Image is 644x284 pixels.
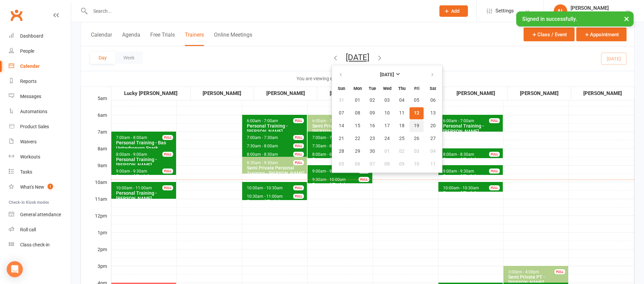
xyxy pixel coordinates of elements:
div: 10am [81,179,111,195]
div: 8am [81,145,111,162]
span: 06 [430,98,436,103]
button: 22 [351,133,365,145]
a: Tasks [9,164,71,180]
button: 04 [395,94,409,106]
a: What's New1 [9,180,71,195]
span: 10 [384,110,390,116]
span: 7:30am - 8:00am [312,144,344,148]
button: 08 [351,107,365,119]
div: People [20,48,34,54]
button: 01 [351,94,365,106]
div: Automations [20,109,47,114]
div: FULL [162,169,173,174]
span: 8:00am - 8:30am [312,152,344,157]
button: 31 [333,94,350,106]
button: 15 [351,120,365,132]
div: FULL [293,152,304,157]
a: Class kiosk mode [9,237,71,252]
div: FULL [162,135,173,140]
div: FULL [489,185,500,190]
div: [PERSON_NAME] [191,89,253,97]
a: Workouts [9,149,71,164]
button: 29 [351,145,365,157]
span: 20 [430,123,436,129]
span: 30 [370,149,375,154]
a: People [9,44,71,59]
span: 6:00am - 7:00am [443,119,475,123]
button: Online Meetings [214,32,252,46]
button: Week [115,52,143,64]
button: Add [439,5,468,17]
span: 9:00am - 9:30am [443,169,475,174]
span: 15 [355,123,360,129]
span: 13 [430,110,436,116]
div: Calendar [20,63,40,69]
button: 30 [365,145,379,157]
button: Day [90,52,115,64]
div: Semi Private PT - [PERSON_NAME], [PERSON_NAME] [312,123,371,139]
div: Personal Training - [PERSON_NAME] [443,157,502,168]
div: FULL [489,118,500,123]
strong: [DATE] [380,72,394,78]
span: Add [451,8,460,14]
button: Appointment [576,28,627,41]
div: Semi Private Personal Training - [PERSON_NAME] & [PERSON_NAME] [247,165,306,181]
button: [DATE] [346,53,369,62]
div: Personal Training - [PERSON_NAME] [443,123,502,134]
strong: You are viewing events [297,76,344,81]
a: Reports [9,74,71,89]
small: Saturday [430,86,436,91]
a: Product Sales [9,119,71,134]
div: 2pm [81,246,111,263]
span: 11 [399,110,405,116]
div: FULL [293,118,304,123]
div: Personal Training - [PERSON_NAME] [312,182,371,193]
span: 6:00am - 7:00am [247,119,278,123]
span: 25 [399,136,405,141]
span: 7:00am - 7:30am [312,135,344,140]
div: Class check-in [20,242,50,247]
span: 26 [414,136,419,141]
div: Bodyline Fitness [571,11,609,17]
span: 02 [399,149,405,154]
button: 12 [410,107,424,119]
span: 02 [370,98,375,103]
div: FULL [162,185,173,190]
div: Personal Training - [PERSON_NAME] [443,190,502,201]
div: AL [554,4,567,18]
span: 9:00am - 9:30am [312,169,344,174]
span: 04 [399,98,405,103]
span: 27 [430,136,436,141]
a: Messages [9,89,71,104]
small: Sunday [338,86,345,91]
small: Wednesday [383,86,391,91]
div: Personal Training - [PERSON_NAME] [247,123,306,134]
button: 06 [351,158,365,170]
small: Thursday [398,86,406,91]
div: 7am [81,128,111,145]
span: 19 [414,123,419,129]
span: 08 [384,161,390,167]
div: Waivers [20,139,37,144]
span: 10 [414,161,419,167]
button: 18 [395,120,409,132]
span: 09 [370,110,375,116]
div: Reports [20,79,37,84]
span: 9:00am - 9:30am [116,169,148,174]
span: 24 [384,136,390,141]
div: Roll call [20,227,36,232]
div: Dashboard [20,33,43,39]
button: 20 [424,120,441,132]
a: Clubworx [8,7,25,23]
div: FULL [293,143,304,148]
button: 19 [410,120,424,132]
span: 8:30am - 9:30am [247,160,278,165]
span: 08 [355,110,360,116]
button: Trainers [185,32,204,46]
span: 01 [384,149,390,154]
span: Settings [495,3,514,18]
span: 8:00am - 8:30am [443,152,475,157]
button: 01 [380,145,394,157]
button: 16 [365,120,379,132]
button: 14 [333,120,350,132]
